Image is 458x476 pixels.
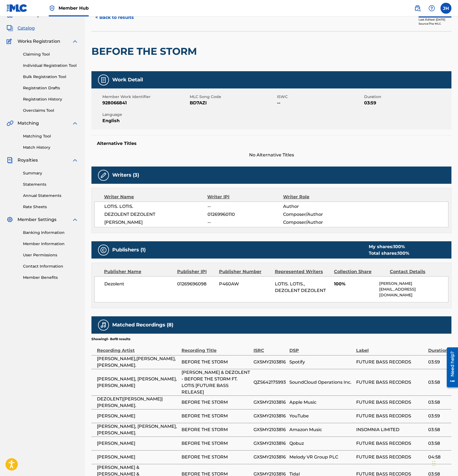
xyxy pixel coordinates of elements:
[91,152,451,158] span: No Alternative Titles
[23,263,78,269] a: Contact Information
[364,100,450,106] span: 03:59
[254,359,287,365] span: GX5MY2103816
[208,219,283,226] span: --
[112,172,139,178] h5: Writers (3)
[289,440,353,447] span: Qobuz
[102,100,188,106] span: 928066841
[97,454,179,460] span: [PERSON_NAME]
[97,342,179,354] div: Recording Artist
[275,268,330,275] div: Represented Writers
[23,108,78,113] a: Overclaims Tool
[72,38,78,45] img: expand
[91,337,130,342] p: Showing 1 - 8 of 8 results
[49,5,55,12] img: Top Rightsholder
[254,399,287,406] span: GX5MY2103816
[419,18,451,22] div: Last Edited: [DATE]
[356,379,425,386] span: FUTURE BASS RECORDS
[97,376,179,389] span: [PERSON_NAME], [PERSON_NAME], [PERSON_NAME]
[289,426,353,433] span: Amazon Music
[18,38,60,45] span: Works Registration
[23,96,78,102] a: Registration History
[23,170,78,176] a: Summary
[182,426,251,433] span: BEFORE THE STORM
[7,157,13,164] img: Royalties
[18,157,38,164] span: Royalties
[100,77,107,83] img: Work Detail
[91,11,138,24] button: < Back to results
[428,342,449,354] div: Duration
[254,413,287,419] span: GX5MY2103816
[254,426,287,433] span: GX5MY2103816
[356,413,425,419] span: FUTURE BASS RECORDS
[356,426,425,433] span: INSOMNIA LIMITED
[102,94,188,100] span: Member Work Identifier
[289,399,353,406] span: Apple Music
[177,281,215,287] span: 01269696098
[440,3,451,14] div: User Menu
[72,216,78,223] img: expand
[428,426,449,433] span: 03:58
[97,423,179,436] span: [PERSON_NAME], [PERSON_NAME], [PERSON_NAME].
[23,51,78,57] a: Claiming Tool
[283,203,352,210] span: Author
[283,219,352,226] span: Composer/Author
[23,63,78,68] a: Individual Registration Tool
[104,203,208,210] span: LOTIS. LOTIS.
[254,342,287,354] div: ISRC
[182,440,251,447] span: BEFORE THE STORM
[7,38,14,45] img: Works Registration
[7,25,35,31] a: CatalogCatalog
[277,100,363,106] span: --
[289,342,353,354] div: DSP
[23,133,78,139] a: Matching Tool
[182,399,251,406] span: BEFORE THE STORM
[379,286,448,298] p: [EMAIL_ADDRESS][DOMAIN_NAME]
[23,182,78,187] a: Statements
[7,12,40,18] a: SummarySummary
[23,241,78,247] a: Member Information
[18,120,39,127] span: Matching
[18,216,56,223] span: Member Settings
[72,120,78,127] img: expand
[356,342,425,354] div: Label
[23,74,78,80] a: Bulk Registration Tool
[23,275,78,280] a: Member Benefits
[356,440,425,447] span: FUTURE BASS RECORDS
[97,355,179,369] span: [PERSON_NAME],[PERSON_NAME],[PERSON_NAME].
[91,45,200,58] h2: BEFORE THE STORM
[177,268,215,275] div: Publisher IPI
[426,3,437,14] div: Help
[7,216,13,223] img: Member Settings
[182,413,251,419] span: BEFORE THE STORM
[59,5,89,11] span: Member Hub
[23,204,78,210] a: Rate Sheets
[254,379,287,386] span: QZS642175993
[428,359,449,365] span: 03:59
[412,3,423,14] a: Public Search
[428,399,449,406] span: 03:58
[182,342,251,354] div: Recording Title
[102,112,188,117] span: Language
[414,5,421,12] img: search
[356,399,425,406] span: FUTURE BASS RECORDS
[334,268,386,275] div: Collection Share
[289,359,353,365] span: Spotify
[364,94,450,100] span: Duration
[369,250,409,257] div: Total shares:
[18,25,35,31] span: Catalog
[356,359,425,365] span: FUTURE BASS RECORDS
[7,4,28,12] img: MLC Logo
[390,268,442,275] div: Contact Details
[7,120,13,127] img: Matching
[23,85,78,91] a: Registration Drafts
[112,322,173,328] h5: Matched Recordings (8)
[356,454,425,460] span: FUTURE BASS RECORDS
[97,396,179,409] span: DEZOLENT|[PERSON_NAME]|[PERSON_NAME].
[219,281,270,287] span: P460AW
[23,145,78,150] a: Match History
[208,203,283,210] span: --
[283,211,352,218] span: Composer/Author
[428,440,449,447] span: 03:58
[72,157,78,164] img: expand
